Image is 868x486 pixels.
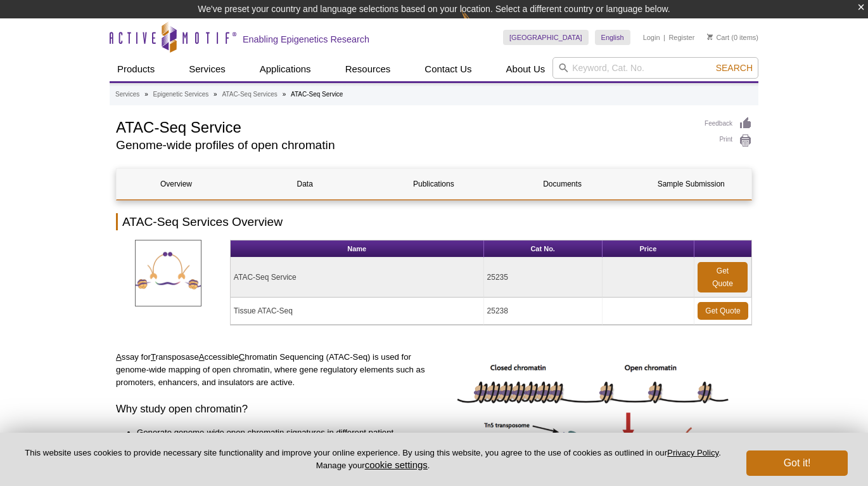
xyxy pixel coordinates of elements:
a: Register [668,33,694,42]
a: Get Quote [698,262,748,292]
a: Get Quote [698,302,748,320]
a: ATAC-Seq Services [222,89,277,100]
button: cookie settings [365,459,428,470]
a: Publications [374,169,493,199]
img: ATAC-SeqServices [135,240,201,306]
a: Sample Submission [632,169,751,199]
h3: Why study open chromatin? [116,402,430,417]
li: | [663,30,665,45]
a: Login [643,33,660,42]
a: Privacy Policy [667,448,718,457]
p: ssay for ransposase ccessible hromatin Sequencing (ATAC-Seq) is used for genome-wide mapping of o... [116,351,430,389]
img: Your Cart [707,34,713,40]
h1: ATAC-Seq Service [116,117,692,136]
a: [GEOGRAPHIC_DATA] [503,30,589,45]
input: Keyword, Cat. No. [552,57,758,79]
a: Services [181,57,233,81]
a: Data [245,169,364,199]
a: Products [110,57,162,81]
button: Search [712,62,756,74]
a: Print [705,134,752,148]
span: Search [716,63,753,73]
u: A [116,352,122,362]
th: Name [231,240,484,258]
u: C [239,352,245,362]
a: Cart [707,33,729,42]
li: ATAC-Seq Service [291,91,343,98]
a: Epigenetic Services [153,89,208,100]
th: Price [603,240,694,258]
li: Generate genome-wide open chromatin signatures in different patient populations [137,426,417,452]
li: » [283,91,286,98]
td: ATAC-Seq Service [231,258,484,298]
td: 25238 [484,298,603,325]
li: » [144,91,148,98]
h2: Genome-wide profiles of open chromatin [116,140,692,151]
li: (0 items) [707,30,758,45]
a: About Us [499,57,553,81]
a: Services [115,89,139,100]
a: Documents [503,169,622,199]
p: This website uses cookies to provide necessary site functionality and improve your online experie... [20,447,725,471]
u: T [151,352,156,362]
th: Cat No. [484,240,603,258]
a: Feedback [705,117,752,131]
a: Overview [117,169,236,199]
a: Resources [338,57,399,81]
li: » [214,91,217,98]
a: Applications [252,57,319,81]
h2: Enabling Epigenetics Research [243,34,369,45]
td: 25235 [484,258,603,298]
h2: ATAC-Seq Services Overview [116,213,752,230]
td: Tissue ATAC-Seq [231,298,484,325]
img: Change Here [461,10,495,39]
u: A [199,352,205,362]
button: Got it! [746,450,848,476]
a: Contact Us [417,57,479,81]
a: English [595,30,630,45]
